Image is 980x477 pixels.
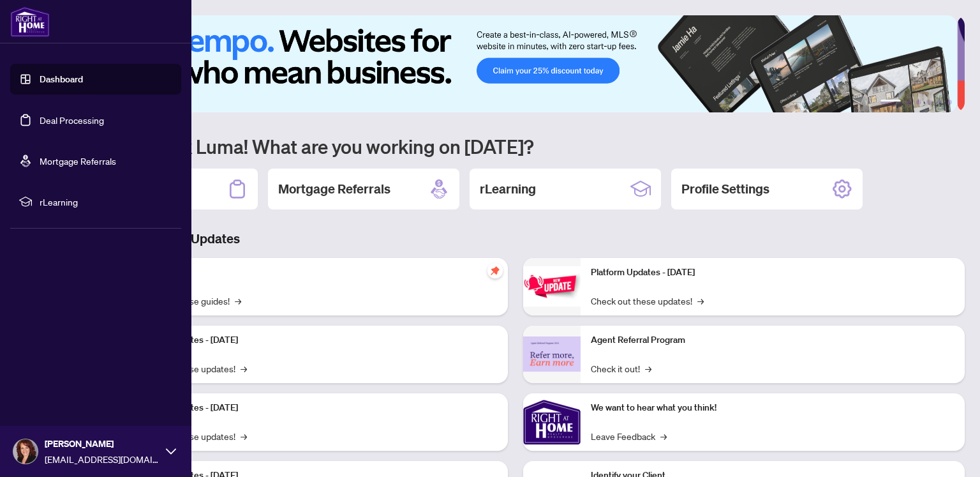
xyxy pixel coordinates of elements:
[45,452,160,466] span: [EMAIL_ADDRESS][DOMAIN_NAME]
[40,73,83,85] a: Dashboard
[134,401,498,415] p: Platform Updates - [DATE]
[278,180,390,198] h2: Mortgage Referrals
[235,294,241,308] span: →
[681,180,769,198] h2: Profile Settings
[66,15,957,112] img: Slide 0
[241,429,247,443] span: →
[880,100,901,105] button: 1
[40,155,116,167] a: Mortgage Referrals
[660,429,667,443] span: →
[45,437,160,451] span: [PERSON_NAME]
[487,263,503,278] span: pushpin
[591,266,954,280] p: Platform Updates - [DATE]
[134,333,498,347] p: Platform Updates - [DATE]
[241,361,247,375] span: →
[10,6,50,37] img: logo
[13,439,38,464] img: Profile Icon
[591,333,954,347] p: Agent Referral Program
[591,361,651,375] a: Check it out!→
[929,432,967,471] button: Open asap
[40,195,172,209] span: rLearning
[947,100,952,105] button: 6
[591,294,704,308] a: Check out these updates!→
[523,393,581,451] img: We want to hear what you think!
[591,401,954,415] p: We want to hear what you think!
[66,134,965,158] h1: Welcome back Luma! What are you working on [DATE]?
[480,180,536,198] h2: rLearning
[523,266,581,307] img: Platform Updates - June 23, 2025
[916,100,921,105] button: 3
[591,429,667,443] a: Leave Feedback→
[926,100,932,105] button: 4
[697,294,704,308] span: →
[66,230,965,248] h3: Brokerage & Industry Updates
[134,266,498,280] p: Self-Help
[40,114,104,126] a: Deal Processing
[906,100,911,105] button: 2
[523,337,581,372] img: Agent Referral Program
[645,361,651,375] span: →
[937,100,942,105] button: 5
